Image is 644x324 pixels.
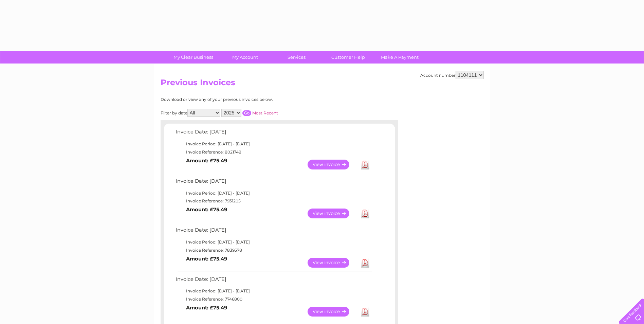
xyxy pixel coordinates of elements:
a: View [308,160,357,169]
td: Invoice Date: [DATE] [174,226,373,238]
td: Invoice Period: [DATE] - [DATE] [174,287,373,295]
b: Amount: £75.49 [186,305,227,311]
a: Download [361,160,369,169]
a: Download [361,307,369,317]
td: Invoice Reference: 7839578 [174,246,373,254]
a: Download [361,258,369,268]
a: View [308,258,357,268]
td: Invoice Period: [DATE] - [DATE] [174,238,373,246]
a: View [308,209,357,218]
td: Invoice Reference: 8021748 [174,148,373,156]
div: Account number [420,71,484,79]
td: Invoice Period: [DATE] - [DATE] [174,140,373,148]
td: Invoice Date: [DATE] [174,127,373,140]
b: Amount: £75.49 [186,158,227,164]
a: Make A Payment [372,51,428,64]
b: Amount: £75.49 [186,256,227,262]
a: Services [269,51,325,64]
td: Invoice Reference: 7746800 [174,295,373,303]
td: Invoice Reference: 7931205 [174,197,373,205]
a: Customer Help [320,51,376,64]
div: Download or view any of your previous invoices below. [161,97,339,102]
a: Download [361,209,369,218]
div: Filter by date [161,109,339,117]
a: My Account [217,51,273,64]
a: My Clear Business [165,51,221,64]
b: Amount: £75.49 [186,206,227,213]
td: Invoice Date: [DATE] [174,177,373,189]
td: Invoice Date: [DATE] [174,275,373,287]
a: View [308,307,357,317]
td: Invoice Period: [DATE] - [DATE] [174,189,373,197]
a: Most Recent [252,110,278,115]
h2: Previous Invoices [161,78,484,91]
